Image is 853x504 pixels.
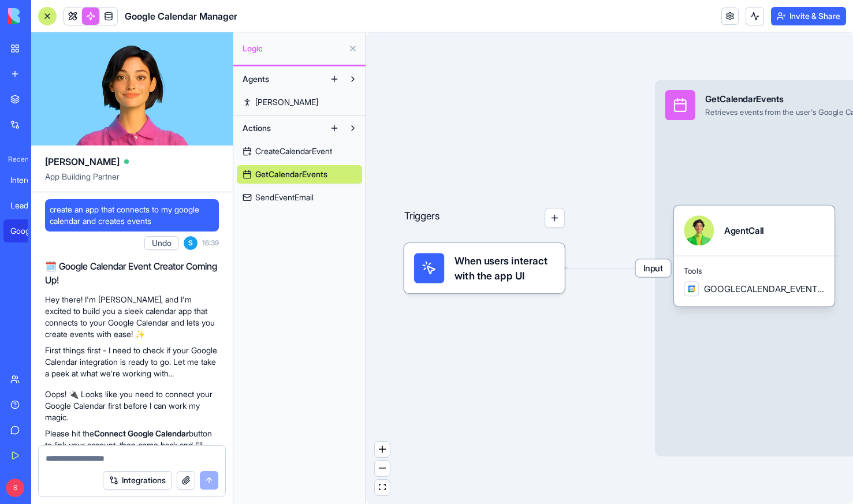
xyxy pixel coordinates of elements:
a: Google Calendar Manager [3,219,50,242]
span: S [184,236,198,250]
span: CreateCalendarEvent [255,145,332,157]
span: 16:39 [202,238,219,248]
button: Undo [144,236,179,250]
span: [PERSON_NAME] [255,96,318,108]
span: SendEventEmail [255,192,314,203]
div: AgentCallToolsGOOGLECALENDAR_EVENTS_LIST [674,206,835,307]
span: [PERSON_NAME] [45,155,120,169]
span: Input [636,259,671,277]
p: First things first - I need to check if your Google Calendar integration is ready to go. Let me t... [45,345,219,379]
span: Logic [243,43,344,54]
p: Triggers [404,208,440,228]
button: fit view [375,480,390,495]
span: Agents [243,73,269,85]
button: Actions [237,119,325,137]
span: When users interact with the app UI [455,253,555,283]
span: S [6,479,24,497]
span: GOOGLECALENDAR_EVENTS_LIST [704,282,825,295]
a: GetCalendarEvents [237,165,362,184]
span: Actions [243,122,271,134]
div: Lead Enrichment Hub [10,200,43,211]
span: GetCalendarEvents [255,169,327,180]
p: Hey there! I'm [PERSON_NAME], and I'm excited to build you a sleek calendar app that connects to ... [45,294,219,340]
span: Recent [3,155,28,164]
p: Please hit the button to link your account, then come back and I'll build you an awesome calendar... [45,428,219,474]
div: Intercom Sync & Search [10,174,43,186]
strong: Connect Google Calendar [94,428,189,438]
div: Google Calendar Manager [10,225,43,237]
button: zoom in [375,442,390,457]
button: zoom out [375,461,390,476]
h2: 🗓️ Google Calendar Event Creator Coming Up! [45,259,219,287]
a: [PERSON_NAME] [237,93,362,111]
div: AgentCall [724,224,763,237]
a: Intercom Sync & Search [3,169,50,192]
div: Triggers [404,168,565,293]
button: Invite & Share [771,7,846,25]
a: Lead Enrichment Hub [3,194,50,217]
button: Integrations [103,471,172,490]
span: create an app that connects to my google calendar and creates events [50,204,214,227]
span: Google Calendar Manager [125,9,237,23]
img: logo [8,8,80,24]
span: App Building Partner [45,171,219,192]
a: SendEventEmail [237,188,362,207]
a: CreateCalendarEvent [237,142,362,160]
span: Tools [684,266,824,276]
button: Agents [237,70,325,88]
p: Oops! 🔌 Looks like you need to connect your Google Calendar first before I can work my magic. [45,389,219,423]
div: When users interact with the app UI [404,243,565,293]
